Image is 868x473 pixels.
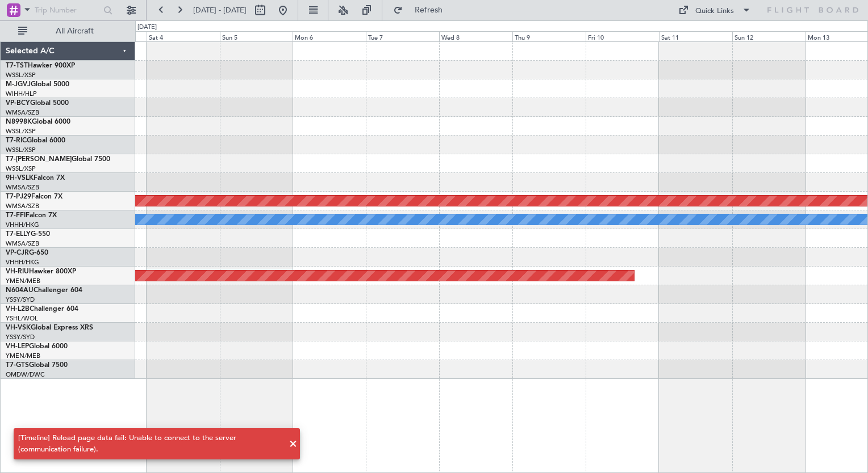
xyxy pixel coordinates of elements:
span: T7-FFI [6,212,26,219]
div: Sat 11 [659,31,732,41]
a: T7-RICGlobal 6000 [6,137,65,144]
div: [Timeline] Reload page data fail: Unable to connect to the server (communication failure). [18,433,283,455]
span: VH-LEP [6,343,29,350]
button: Quick Links [673,1,757,19]
div: [DATE] [137,23,157,32]
a: N8998KGlobal 6000 [6,119,70,125]
a: YMEN/MEB [6,277,40,285]
a: VP-CJRG-650 [6,250,48,256]
button: Refresh [388,1,456,19]
a: WMSA/SZB [6,239,39,248]
a: T7-PJ29Falcon 7X [6,193,62,200]
div: Mon 6 [293,31,366,41]
div: Tue 7 [366,31,439,41]
div: Sun 5 [220,31,293,41]
a: T7-TSTHawker 900XP [6,62,75,69]
span: VP-CJR [6,250,29,256]
span: Refresh [405,6,453,14]
a: WSSL/XSP [6,146,36,154]
span: [DATE] - [DATE] [193,5,247,15]
a: WMSA/SZB [6,108,39,117]
span: VP-BCY [6,100,30,107]
span: N8998K [6,119,32,125]
a: VH-RIUHawker 800XP [6,268,76,275]
a: WSSL/XSP [6,164,36,173]
a: WMSA/SZB [6,183,39,192]
a: YSSY/SYD [6,295,35,304]
a: YSHL/WOL [6,314,38,323]
span: VH-VSK [6,324,31,331]
a: N604AUChallenger 604 [6,287,82,294]
div: Thu 9 [512,31,586,41]
span: VH-L2B [6,306,30,312]
div: Quick Links [695,6,734,17]
a: YMEN/MEB [6,352,40,360]
a: WSSL/XSP [6,127,36,136]
input: Trip Number [35,2,100,19]
span: 9H-VSLK [6,175,34,181]
a: WSSL/XSP [6,71,36,79]
a: YSSY/SYD [6,333,35,341]
a: M-JGVJGlobal 5000 [6,81,69,88]
a: VH-LEPGlobal 6000 [6,343,68,350]
a: T7-[PERSON_NAME]Global 7500 [6,156,110,163]
a: VH-L2BChallenger 604 [6,306,78,312]
span: T7-PJ29 [6,193,31,200]
div: Wed 8 [439,31,512,41]
a: OMDW/DWC [6,370,45,379]
a: WMSA/SZB [6,202,39,210]
a: VHHH/HKG [6,258,39,267]
a: 9H-VSLKFalcon 7X [6,175,65,181]
a: T7-FFIFalcon 7X [6,212,57,219]
a: VHHH/HKG [6,221,39,229]
span: All Aircraft [30,27,120,35]
div: Fri 10 [586,31,659,41]
span: VH-RIU [6,268,29,275]
button: All Aircraft [12,22,123,40]
a: T7-GTSGlobal 7500 [6,362,68,369]
span: T7-TST [6,62,28,69]
span: M-JGVJ [6,81,31,88]
span: N604AU [6,287,34,294]
span: T7-ELLY [6,231,31,238]
a: VH-VSKGlobal Express XRS [6,324,93,331]
span: T7-[PERSON_NAME] [6,156,72,163]
div: Sat 4 [147,31,220,41]
a: T7-ELLYG-550 [6,231,50,238]
a: VP-BCYGlobal 5000 [6,100,69,107]
div: Sun 12 [732,31,806,41]
span: T7-RIC [6,137,27,144]
a: WIHH/HLP [6,90,37,98]
span: T7-GTS [6,362,29,369]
